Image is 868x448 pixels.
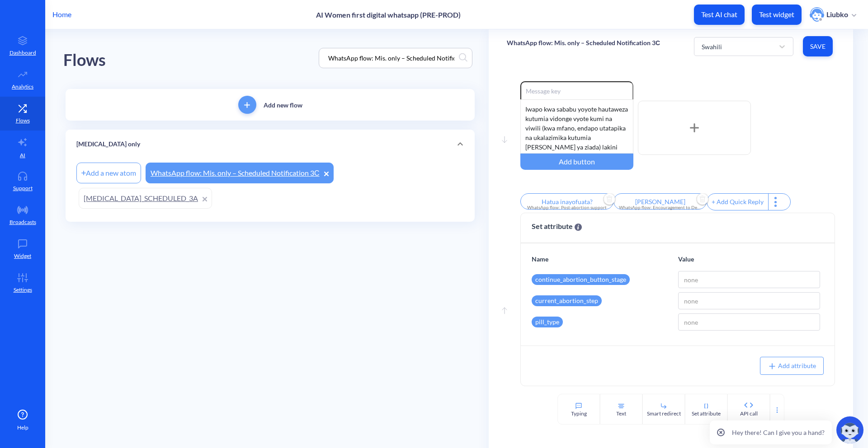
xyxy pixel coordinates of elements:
[12,83,33,91] p: Analytics
[9,218,36,226] p: Broadcasts
[17,424,28,432] span: Help
[520,81,633,99] input: Message key
[619,204,701,211] div: WhatsApp flow: Encouragement to Delete Data
[692,189,713,210] button: Delete
[752,5,802,25] button: Test widget
[66,130,475,159] div: [MEDICAL_DATA] only
[520,99,633,154] div: Iwapo kwa sababu yoyote hautaweza kutumia vidonge vyote kumi na viwili (kwa mfano, endapo utatapi...
[14,286,32,294] p: Settings
[532,221,582,232] span: Set attribute
[805,6,861,23] button: user photoLiubko
[146,163,334,183] a: WhatsApp flow: Mis. only – Scheduled Notification 3С
[520,193,613,210] input: Reply title
[678,271,820,288] input: none
[14,252,31,260] p: Widget
[826,9,848,19] p: Liubko
[603,193,616,206] img: delete
[507,38,660,47] p: WhatsApp flow: Mis. only – Scheduled Notification 3С
[20,151,25,159] p: AI
[696,193,709,206] img: delete
[599,189,620,210] button: Delete
[532,317,563,327] div: pill_type
[678,313,820,331] input: none
[692,410,721,418] div: Set attribute
[9,49,36,57] p: Dashboard
[532,295,602,306] div: current_abortion_step
[740,410,758,418] div: API call
[759,10,794,19] p: Test widget
[52,9,71,20] p: Home
[810,42,826,51] span: Save
[16,117,30,125] p: Flows
[532,274,630,285] div: continue_abortion_button_stage
[238,96,256,114] button: add
[678,254,820,264] p: Value
[316,10,461,19] p: AI Women first digital whatsapp (PRE-PROD)
[76,163,141,183] div: Add a new atom
[678,292,820,309] input: none
[768,362,816,369] span: Add attribute
[701,10,737,19] p: Test AI chat
[526,204,608,211] div: WhatsApp flow: Post-abortion support
[810,7,824,22] img: user photo
[571,410,587,418] div: Typing
[13,184,33,192] p: Support
[694,5,745,25] button: Test AI chat
[732,428,825,437] p: Hey there! Can I give you a hand?
[264,100,302,110] p: Add new flow
[520,154,633,170] div: Add button
[613,193,707,210] input: Reply title
[76,140,140,149] p: [MEDICAL_DATA] only
[324,53,459,63] input: Search
[532,254,674,264] p: Name
[616,410,626,418] div: Text
[79,188,212,209] a: [MEDICAL_DATA]_SCHEDULED_3A
[803,36,833,56] button: Save
[702,42,722,51] div: Swahili
[647,410,681,418] div: Smart redirect
[707,194,768,210] div: + Add Quick Reply
[63,47,106,73] div: Flows
[836,416,863,443] img: copilot-icon.svg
